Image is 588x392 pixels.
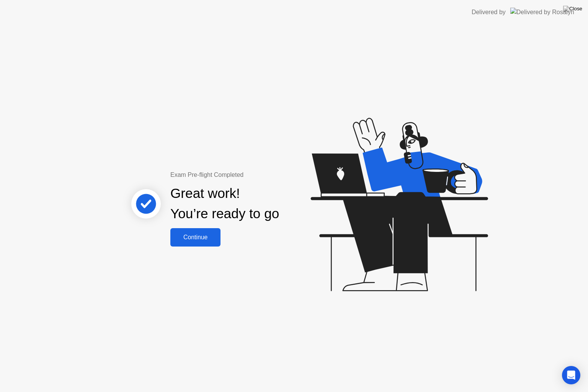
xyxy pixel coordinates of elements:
[170,183,279,224] div: Great work! You’re ready to go
[472,8,506,17] div: Delivered by
[170,228,220,247] button: Continue
[563,6,582,12] img: Close
[510,8,574,16] img: Delivered by Rosalyn
[170,170,328,180] div: Exam Pre-flight Completed
[173,234,218,241] div: Continue
[562,366,580,384] div: Open Intercom Messenger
